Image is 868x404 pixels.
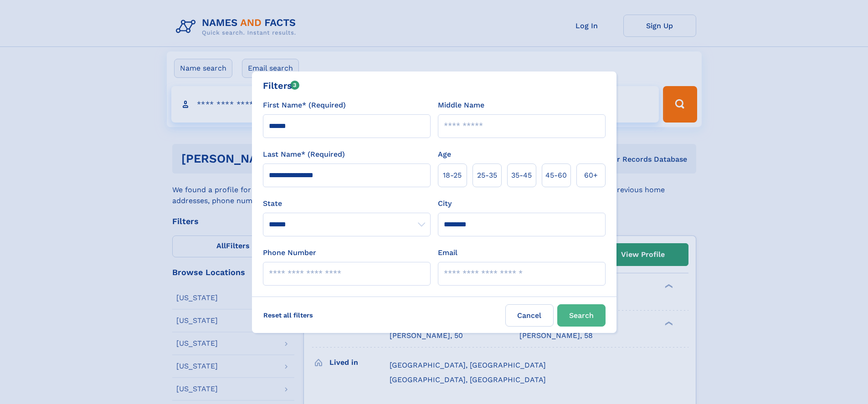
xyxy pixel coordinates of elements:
label: Reset all filters [257,304,319,326]
span: 25‑35 [477,170,497,181]
button: Search [557,304,606,327]
label: Phone Number [263,247,316,258]
label: Age [438,149,451,160]
label: First Name* (Required) [263,100,346,111]
label: Last Name* (Required) [263,149,345,160]
label: Cancel [505,304,554,327]
label: City [438,198,452,209]
label: Middle Name [438,100,484,111]
span: 18‑25 [443,170,462,181]
div: Filters [263,79,300,92]
span: 45‑60 [545,170,567,181]
span: 35‑45 [511,170,532,181]
label: Email [438,247,457,258]
span: 60+ [584,170,598,181]
label: State [263,198,431,209]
